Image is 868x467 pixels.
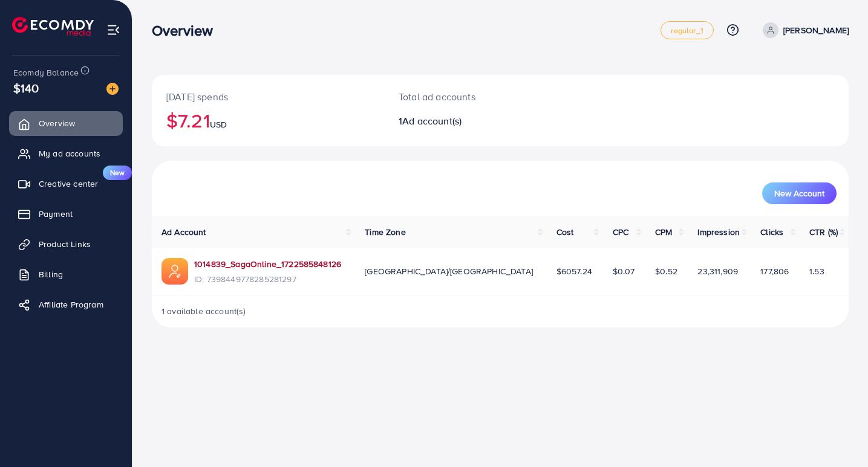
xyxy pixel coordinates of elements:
span: regular_1 [671,27,703,34]
span: $6057.24 [556,265,592,277]
span: Time Zone [365,226,405,238]
h2: 1 [399,115,544,127]
span: $0.07 [613,265,635,277]
a: [PERSON_NAME] [758,22,849,38]
span: 1.53 [809,265,824,277]
span: Overview [39,117,75,129]
span: CPM [655,226,672,238]
span: [GEOGRAPHIC_DATA]/[GEOGRAPHIC_DATA] [365,265,533,277]
img: ic-ads-acc.e4c84228.svg [162,258,188,285]
span: New [103,166,132,180]
span: Clicks [760,226,783,238]
a: Product Links [9,232,123,256]
a: 1014839_SagaOnline_1722585848126 [194,258,341,270]
span: Creative center [39,178,98,190]
span: Payment [39,208,73,220]
span: 23,311,909 [697,265,738,277]
span: ID: 7398449778285281297 [194,273,341,285]
a: Creative centerNew [9,172,123,196]
h3: Overview [152,22,223,39]
img: image [106,83,119,95]
img: logo [12,17,94,36]
span: Cost [556,226,574,238]
a: Billing [9,262,123,286]
span: Billing [39,268,63,280]
button: New Account [762,182,837,204]
span: Ad account(s) [402,114,462,127]
p: [DATE] spends [166,89,370,104]
span: Ad Account [162,226,206,238]
img: menu [106,23,120,37]
a: Payment [9,202,123,226]
span: CTR (%) [809,226,838,238]
a: My ad accounts [9,141,123,166]
a: Overview [9,111,123,135]
span: Affiliate Program [39,298,103,311]
span: New Account [774,189,824,198]
span: Impression [697,226,740,238]
span: CPC [613,226,628,238]
p: Total ad accounts [399,89,544,104]
span: Product Links [39,238,91,250]
a: regular_1 [661,21,713,39]
span: 177,806 [760,265,789,277]
a: Affiliate Program [9,292,123,317]
iframe: Chat [817,413,859,458]
span: Ecomdy Balance [13,66,79,79]
h2: $7.21 [166,109,370,132]
span: $140 [13,79,39,97]
span: USD [210,118,227,130]
span: My ad accounts [39,147,100,159]
span: $0.52 [655,265,677,277]
p: [PERSON_NAME] [783,23,849,37]
span: 1 available account(s) [162,305,246,317]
